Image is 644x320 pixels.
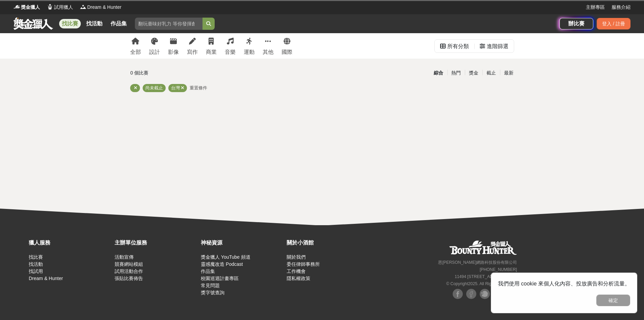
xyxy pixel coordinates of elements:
[54,4,73,11] span: 試用獵人
[263,33,273,59] a: 其他
[149,33,160,59] a: 設計
[487,40,508,53] div: 進階篩選
[597,18,630,29] div: 登入 / 註冊
[115,269,143,274] a: 試用活動合作
[596,295,630,306] button: 確定
[201,261,243,267] a: 靈感魔改造 Podcast
[447,67,465,79] div: 熱門
[287,239,369,247] div: 關於小酒館
[244,48,255,56] div: 運動
[115,239,197,247] div: 主辦單位服務
[201,269,215,274] a: 作品集
[480,289,490,299] img: Plurk
[225,48,236,56] div: 音樂
[115,261,143,267] a: 競賽網站模組
[29,254,43,260] a: 找比賽
[482,67,500,79] div: 截止
[244,33,255,59] a: 運動
[29,276,63,281] a: Dream & Hunter
[168,33,179,59] a: 影像
[500,67,518,79] div: 最新
[287,261,320,267] a: 委任律師事務所
[80,3,87,10] img: Logo
[14,3,20,10] img: Logo
[190,85,207,90] span: 重置條件
[59,19,81,28] a: 找比賽
[145,85,163,90] span: 尚未截止
[225,33,236,59] a: 音樂
[498,281,630,286] span: 我們使用 cookie 來個人化內容、投放廣告和分析流量。
[287,254,306,260] a: 關於我們
[130,48,141,56] div: 全部
[135,18,202,30] input: 翻玩臺味好乳力 等你發揮創意！
[612,4,630,11] a: 服務介紹
[465,67,482,79] div: 獎金
[168,48,179,56] div: 影像
[206,33,217,59] a: 商業
[282,48,292,56] div: 國際
[115,276,143,281] a: 張貼比賽佈告
[263,48,273,56] div: 其他
[80,4,121,11] a: LogoDream & Hunter
[130,33,141,59] a: 全部
[480,267,517,272] small: [PHONE_NUMBER]
[14,4,40,11] a: Logo獎金獵人
[201,290,224,295] a: 獎字號查詢
[201,276,239,281] a: 校園巡迴計畫專區
[446,281,517,286] small: © Copyright 2025 . All Rights Reserved.
[201,254,251,260] a: 獎金獵人 YouTube 頻道
[447,40,469,53] div: 所有分類
[430,67,447,79] div: 綜合
[187,33,198,59] a: 寫作
[115,254,134,260] a: 活動宣傳
[29,261,43,267] a: 找活動
[84,19,105,28] a: 找活動
[171,85,180,90] span: 台灣
[47,4,73,11] a: Logo試用獵人
[453,289,463,299] img: Facebook
[559,18,593,29] a: 辦比賽
[29,239,111,247] div: 獵人服務
[455,274,517,279] small: 11494 [STREET_ADDRESS] 3 樓
[108,19,129,28] a: 作品集
[287,276,310,281] a: 隱私權政策
[586,4,605,11] a: 主辦專區
[287,269,306,274] a: 工作機會
[149,48,160,56] div: 設計
[201,239,283,247] div: 神秘資源
[47,3,53,10] img: Logo
[282,33,292,59] a: 國際
[29,269,43,274] a: 找試用
[130,67,258,79] div: 0 個比賽
[438,260,517,265] small: 恩[PERSON_NAME]網路科技股份有限公司
[21,4,40,11] span: 獎金獵人
[201,283,220,288] a: 常見問題
[87,4,121,11] span: Dream & Hunter
[206,48,217,56] div: 商業
[187,48,198,56] div: 寫作
[466,289,476,299] img: Facebook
